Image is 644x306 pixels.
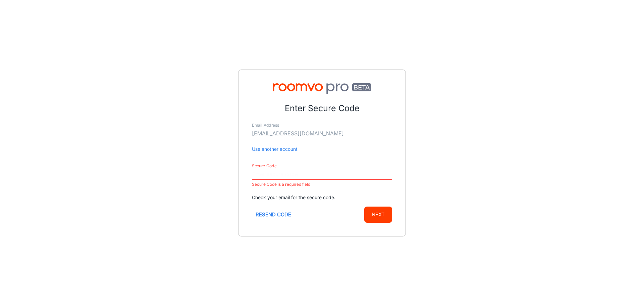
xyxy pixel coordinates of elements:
[252,180,392,188] p: Secure Code is a required field
[252,169,392,180] input: Enter secure code
[252,163,277,169] label: Secure Code
[252,102,392,115] p: Enter Secure Code
[252,123,279,128] label: Email Address
[252,194,392,201] p: Check your email for the secure code.
[364,207,392,223] button: Next
[252,207,295,223] button: Resend code
[252,83,392,94] img: Roomvo PRO Beta
[252,145,298,153] button: Use another account
[252,128,392,139] input: myname@example.com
